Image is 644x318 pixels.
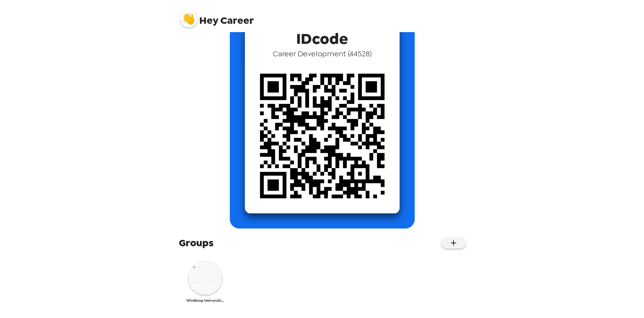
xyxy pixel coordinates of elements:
[245,59,400,213] img: qr code
[186,298,224,303] span: Winthrop University Career Development
[180,11,197,28] img: profile pic
[296,25,348,49] span: IDcode
[188,261,222,295] img: Winthrop University Career Development
[273,49,372,59] span: Career Development ( 44528 )
[199,14,218,27] span: Hey
[179,236,214,250] span: Groups
[180,7,254,26] span: Career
